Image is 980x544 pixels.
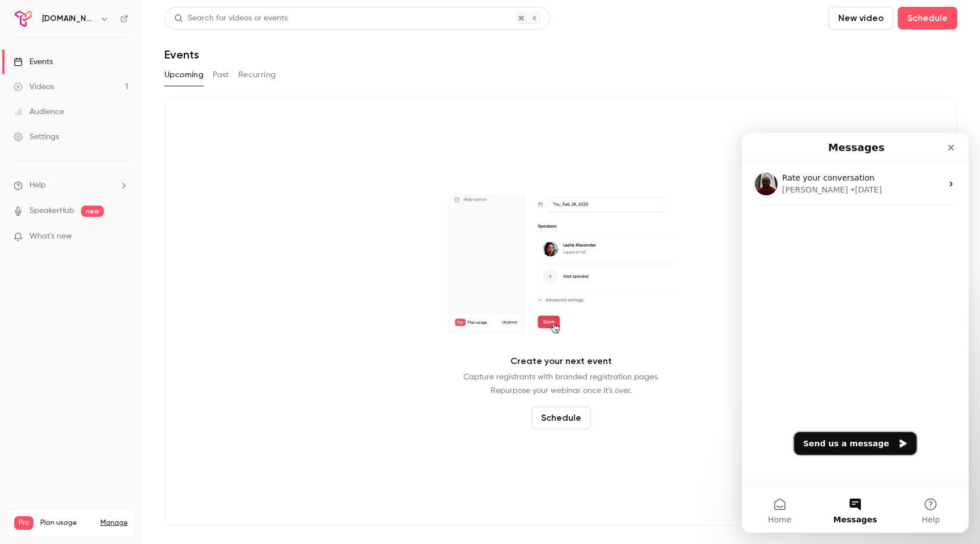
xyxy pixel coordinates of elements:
button: Schedule [531,407,591,429]
button: Schedule [898,7,957,30]
h1: Events [164,48,199,61]
button: Upcoming [164,66,204,84]
div: Search for videos or events [174,12,288,24]
li: help-dropdown-opener [14,179,128,191]
a: SpeakerHub [29,205,74,217]
div: Audience [14,106,64,118]
p: Capture registrants with branded registration pages. Repurpose your webinar once it's over. [463,370,659,397]
button: Recurring [238,66,276,84]
div: Videos [14,81,54,93]
img: Trigify.io [14,10,32,28]
div: Settings [14,131,59,143]
div: Events [14,56,53,68]
span: Pro [14,516,33,530]
a: Manage [100,518,128,528]
button: New video [829,7,893,30]
span: Help [29,179,46,191]
h6: [DOMAIN_NAME] [42,13,95,24]
p: Create your next event [510,354,612,368]
span: Plan usage [40,518,94,528]
iframe: Intercom live chat [742,133,969,533]
button: Past [213,66,229,84]
span: What's new [29,231,72,242]
span: new [81,206,104,217]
